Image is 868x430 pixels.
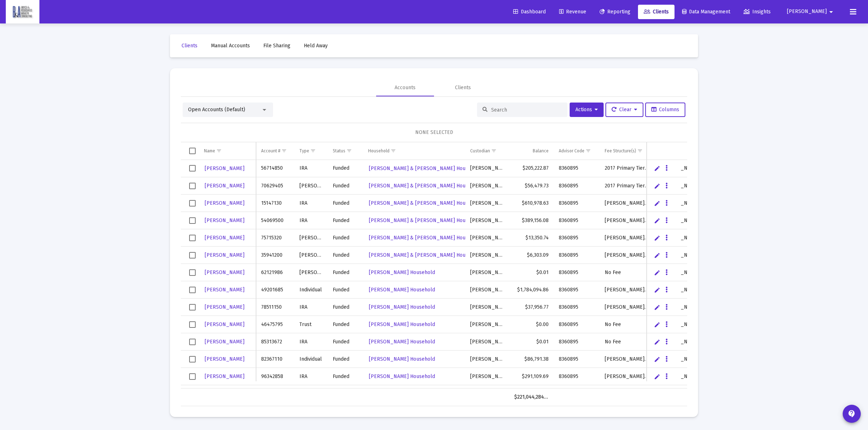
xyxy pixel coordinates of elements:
td: No Fee [600,264,654,281]
div: Select row [189,287,196,293]
button: Clear [605,103,643,117]
a: Edit [654,356,660,362]
td: Column Account # [256,142,294,160]
span: [PERSON_NAME] [205,235,244,241]
td: 8360895 [554,281,600,299]
td: $0.01 [509,264,554,281]
span: Show filter options for column 'Custodian' [491,148,497,153]
span: Show filter options for column 'Account #' [281,148,287,153]
a: [PERSON_NAME] & [PERSON_NAME] Household [368,181,482,191]
td: No Fee [600,316,654,333]
td: IRA [294,333,328,351]
span: Show filter options for column 'Name' [216,148,222,153]
span: Manual Accounts [211,43,250,49]
a: Insights [738,5,776,19]
td: 62121986 [256,264,294,281]
td: $86,791.38 [509,351,554,368]
span: [PERSON_NAME] Household [369,304,435,310]
td: Column Name [199,142,256,160]
span: [PERSON_NAME] & [PERSON_NAME] Household [369,200,481,206]
td: 35941200 [256,247,294,264]
a: [PERSON_NAME] [204,250,245,260]
div: Advisor Code [559,148,584,154]
span: [PERSON_NAME] [205,183,244,189]
span: [PERSON_NAME] & [PERSON_NAME] Household [369,252,481,258]
td: 46475795 [256,316,294,333]
a: [PERSON_NAME] Household [368,354,436,364]
td: [PERSON_NAME] [465,385,509,403]
a: Edit [654,339,660,345]
td: Trust [294,316,328,333]
td: 85509643 [256,385,294,403]
td: Column Custodian [465,142,509,160]
td: [PERSON_NAME] [294,229,328,247]
span: [PERSON_NAME] & [PERSON_NAME] Household [369,165,481,171]
div: Household [368,148,390,154]
a: [PERSON_NAME] & [PERSON_NAME] Household [368,163,482,174]
div: Status [333,148,345,154]
div: Funded [333,217,358,224]
td: 8360895 [554,385,600,403]
td: [PERSON_NAME] [465,229,509,247]
div: Select row [189,339,196,345]
td: $205,222.87 [509,160,554,177]
div: Funded [333,269,358,276]
span: Open Accounts (Default) [188,107,245,113]
a: Held Away [298,39,333,53]
td: [PERSON_NAME] Legacy [600,247,654,264]
span: [PERSON_NAME] [205,269,244,275]
span: [PERSON_NAME] & [PERSON_NAME] Household [369,235,481,241]
span: Show filter options for column 'Household' [391,148,396,153]
div: Select row [189,304,196,310]
a: [PERSON_NAME] [204,319,245,330]
div: Funded [333,321,358,328]
td: IRA [294,299,328,316]
td: [PERSON_NAME] [465,212,509,229]
td: IRA [294,385,328,403]
a: [PERSON_NAME] [204,163,245,174]
td: 8360895 [554,160,600,177]
td: 96342858 [256,368,294,385]
span: Clients [182,43,197,49]
td: 8360895 [554,299,600,316]
a: [PERSON_NAME] [204,302,245,312]
div: Select row [189,217,196,224]
div: Balance [533,148,549,154]
a: [PERSON_NAME] [204,233,245,243]
span: [PERSON_NAME] [205,200,244,206]
td: 78511150 [256,299,294,316]
td: Column Fee Structure(s) [600,142,654,160]
a: Manual Accounts [205,39,256,53]
span: Held Away [304,43,328,49]
div: Name [204,148,215,154]
td: [PERSON_NAME] Legacy [600,351,654,368]
div: Select row [189,200,196,207]
td: $37,956.77 [509,299,554,316]
td: Individual [294,351,328,368]
div: Funded [333,286,358,294]
span: Show filter options for column 'Status' [346,148,352,153]
td: Column Advisor Code [554,142,600,160]
td: Individual [294,281,328,299]
a: [PERSON_NAME] [204,198,245,208]
div: Custodian [470,148,490,154]
a: [PERSON_NAME] & [PERSON_NAME] Household [368,233,482,243]
a: [PERSON_NAME] Household [368,371,436,382]
td: IRA [294,368,328,385]
div: $221,044,284.73 [514,394,549,401]
td: IRA [294,160,328,177]
div: Funded [333,234,358,242]
td: [PERSON_NAME] [465,160,509,177]
a: [PERSON_NAME] Household [368,302,436,312]
div: Funded [333,165,358,172]
a: [PERSON_NAME] [204,285,245,295]
td: 75715320 [256,229,294,247]
td: 8360895 [554,333,600,351]
td: 8360895 [554,264,600,281]
td: IRA [294,195,328,212]
span: [PERSON_NAME] Household [369,321,435,327]
button: Columns [645,103,685,117]
td: [PERSON_NAME] Legacy [600,281,654,299]
td: 15147130 [256,195,294,212]
a: Edit [654,165,660,171]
